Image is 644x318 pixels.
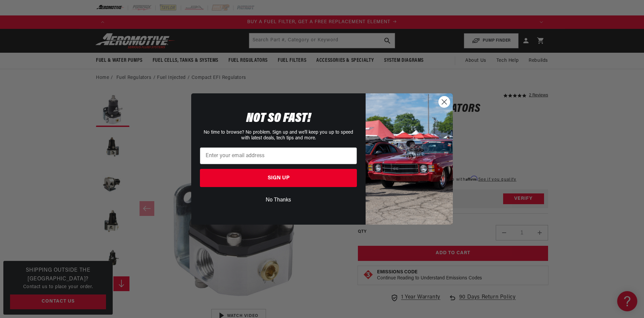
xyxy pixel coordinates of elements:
button: SIGN UP [200,169,357,187]
input: Enter your email address [200,147,357,164]
span: No time to browse? No problem. Sign up and we'll keep you up to speed with latest deals, tech tip... [204,130,353,141]
span: NOT SO FAST! [246,112,311,125]
button: Close dialog [438,96,450,108]
img: 85cdd541-2605-488b-b08c-a5ee7b438a35.jpeg [366,93,453,224]
button: No Thanks [200,194,357,207]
